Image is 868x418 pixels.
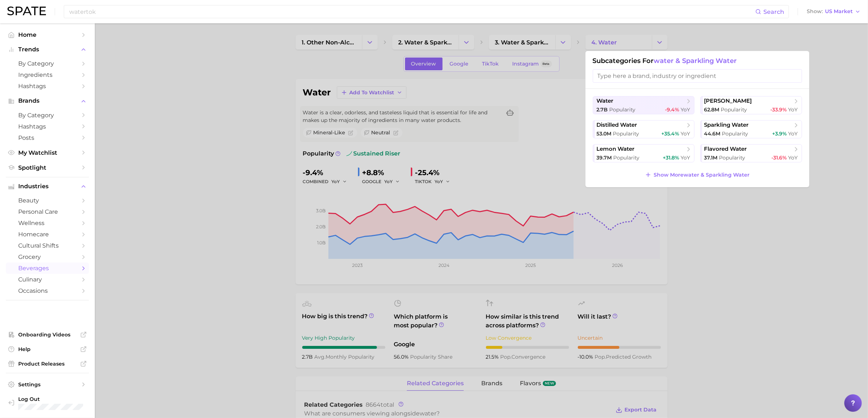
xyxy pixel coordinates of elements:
a: by Category [6,110,89,121]
span: Popularity [610,106,636,113]
a: Hashtags [6,121,89,132]
span: Show More water & sparkling water [654,172,750,178]
span: +35.4% [662,130,680,137]
span: 39.7m [597,154,612,161]
span: Industries [18,183,77,190]
span: Hashtags [18,83,77,90]
span: Popularity [614,154,640,161]
span: 62.8m [704,106,720,113]
span: culinary [18,276,77,283]
span: beverages [18,265,77,272]
span: YoY [681,154,690,161]
button: water2.7b Popularity-9.4% YoY [593,96,694,114]
button: Brands [6,95,89,106]
span: +31.8% [663,154,680,161]
span: Popularity [719,154,746,161]
a: culinary [6,274,89,285]
span: lemon water [597,146,635,153]
span: YoY [681,130,690,137]
input: Search here for a brand, industry, or ingredient [69,5,755,18]
a: Ingredients [6,69,89,80]
span: [PERSON_NAME] [704,98,752,104]
span: beauty [18,197,77,204]
span: +3.9% [772,130,787,137]
a: grocery [6,251,89,263]
a: Help [6,344,89,355]
span: homecare [18,231,77,238]
button: distilled water53.0m Popularity+35.4% YoY [593,120,694,138]
a: Posts [6,132,89,143]
a: wellness [6,217,89,229]
span: Search [763,8,784,15]
span: Popularity [721,106,747,113]
span: by Category [18,112,77,119]
span: occasions [18,287,77,294]
span: Brands [18,98,77,104]
a: Spotlight [6,162,89,173]
button: [PERSON_NAME]62.8m Popularity-33.9% YoY [700,96,802,114]
button: ShowUS Market [805,7,863,16]
a: occasions [6,285,89,296]
span: cultural shifts [18,242,77,249]
span: Ingredients [18,71,77,78]
h1: Subcategories for [593,57,802,65]
span: -31.6% [772,154,787,161]
span: Log Out [18,396,83,402]
span: distilled water [597,122,637,129]
span: flavored water [704,146,747,153]
input: Type here a brand, industry or ingredient [593,69,802,83]
span: 37.1m [704,154,718,161]
span: Popularity [722,130,748,137]
span: water [597,98,614,104]
span: Popularity [613,130,639,137]
span: Home [18,31,77,38]
button: lemon water39.7m Popularity+31.8% YoY [593,144,694,162]
span: Hashtags [18,123,77,130]
span: YoY [789,106,798,113]
button: Show Morewater & sparkling water [643,170,751,180]
a: Product Releases [6,358,89,369]
button: Industries [6,181,89,192]
a: personal care [6,206,89,217]
span: sparkling water [704,122,749,129]
a: Hashtags [6,80,89,92]
a: Onboarding Videos [6,329,89,340]
span: -9.4% [665,106,680,113]
span: Help [18,346,77,352]
span: YoY [789,130,798,137]
span: Trends [18,46,77,53]
a: beverages [6,263,89,274]
span: Settings [18,381,77,388]
span: -33.9% [771,106,787,113]
span: 44.6m [704,130,721,137]
span: personal care [18,208,77,215]
button: flavored water37.1m Popularity-31.6% YoY [700,144,802,162]
span: 2.7b [597,106,608,113]
img: SPATE [7,7,46,15]
a: beauty [6,195,89,206]
span: water & sparkling water [654,57,737,65]
a: Settings [6,379,89,390]
span: 53.0m [597,130,612,137]
a: My Watchlist [6,147,89,158]
span: wellness [18,220,77,226]
span: by Category [18,60,77,67]
span: Onboarding Videos [18,331,77,338]
span: Posts [18,134,77,141]
span: US Market [825,9,853,13]
span: YoY [681,106,690,113]
button: Trends [6,44,89,55]
a: homecare [6,229,89,240]
a: Log out. Currently logged in with e-mail roberto.salas@iff.com. [6,394,89,413]
span: YoY [789,154,798,161]
span: My Watchlist [18,149,77,156]
span: grocery [18,253,77,260]
span: Spotlight [18,164,77,171]
a: by Category [6,58,89,69]
span: Show [807,9,823,13]
button: sparkling water44.6m Popularity+3.9% YoY [700,120,802,138]
span: Product Releases [18,360,77,367]
a: Home [6,29,89,40]
a: cultural shifts [6,240,89,251]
